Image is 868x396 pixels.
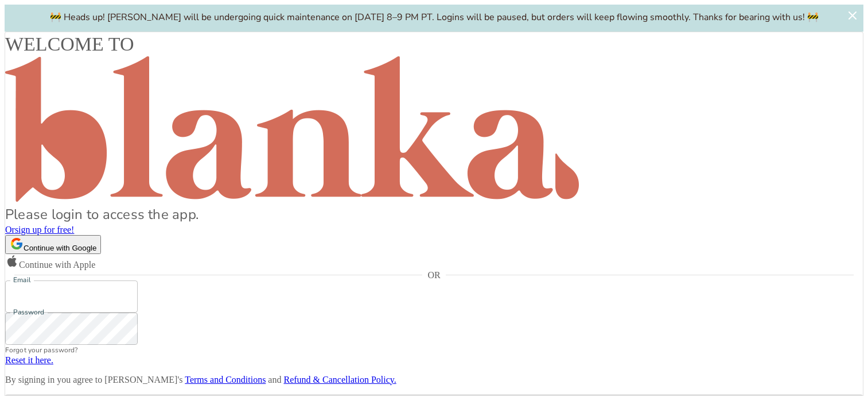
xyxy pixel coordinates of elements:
button: Continue with Google [5,235,101,254]
span: Continue with Apple [19,260,95,270]
h4: WELCOME TO [5,32,863,56]
p: Please login to access the app. [5,204,863,225]
p: By signing in you agree to [PERSON_NAME]'s and [5,375,863,385]
a: Terms and Conditions [185,375,266,385]
span: OR [422,270,446,280]
img: Logo [5,56,579,202]
p: Forgot your password? [5,345,863,355]
span: sign up for free! [15,225,75,234]
label: Email [13,275,31,285]
a: Refund & Cancellation Policy. [283,375,396,385]
label: Password [13,307,44,317]
iframe: Intercom live chat [828,357,856,385]
a: Orsign up for free! [5,225,74,234]
a: Reset it here. [5,355,53,365]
